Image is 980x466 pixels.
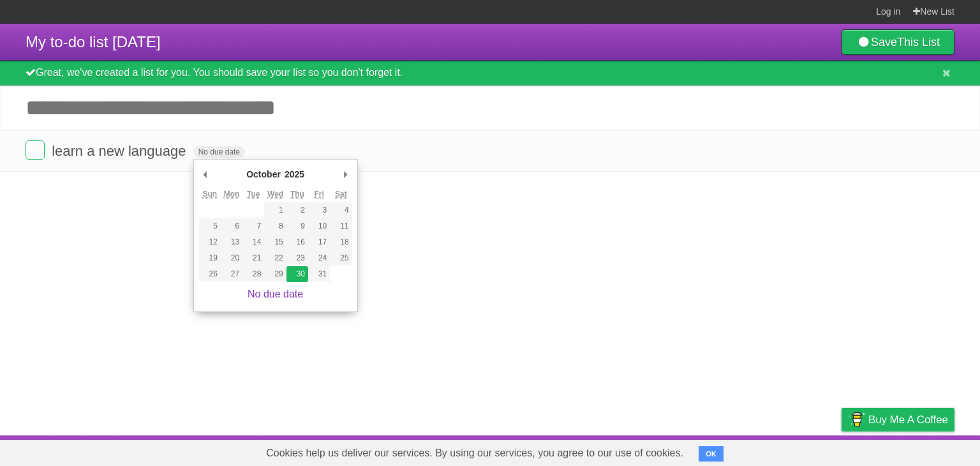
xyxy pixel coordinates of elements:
[286,250,308,266] button: 23
[26,140,45,160] label: Done
[248,289,303,299] a: No due date
[264,218,286,234] button: 8
[202,190,217,199] abbr: Sunday
[308,218,330,234] button: 10
[26,33,161,50] span: My to-do list [DATE]
[199,250,221,266] button: 19
[897,36,940,49] b: This List
[874,439,954,463] a: Suggest a feature
[242,266,264,282] button: 28
[330,202,352,218] button: 4
[244,165,283,184] div: October
[52,143,189,159] span: learn a new language
[267,190,283,199] abbr: Wednesday
[290,190,304,199] abbr: Thursday
[308,202,330,218] button: 3
[221,266,242,282] button: 27
[286,202,308,218] button: 2
[242,234,264,250] button: 14
[253,440,696,466] span: Cookies help us deliver our services. By using our services, you agree to our use of cookies.
[199,266,221,282] button: 26
[193,146,245,158] span: No due date
[221,250,242,266] button: 20
[242,250,264,266] button: 21
[286,266,308,282] button: 30
[283,165,306,184] div: 2025
[199,234,221,250] button: 12
[330,234,352,250] button: 18
[199,165,212,184] button: Previous Month
[242,218,264,234] button: 7
[714,439,766,463] a: Developers
[825,439,858,463] a: Privacy
[308,250,330,266] button: 24
[247,190,260,199] abbr: Tuesday
[868,409,948,431] span: Buy me a coffee
[308,234,330,250] button: 17
[308,266,330,282] button: 31
[264,202,286,218] button: 1
[330,218,352,234] button: 11
[221,218,242,234] button: 6
[314,190,323,199] abbr: Friday
[330,250,352,266] button: 25
[224,190,240,199] abbr: Monday
[264,250,286,266] button: 22
[848,409,865,430] img: Buy me a coffee
[335,190,347,199] abbr: Saturday
[842,408,954,432] a: Buy me a coffee
[264,266,286,282] button: 29
[286,234,308,250] button: 16
[264,234,286,250] button: 15
[782,439,810,463] a: Terms
[286,218,308,234] button: 9
[699,446,724,462] button: OK
[221,234,242,250] button: 13
[672,439,699,463] a: About
[842,29,954,55] a: SaveThis List
[199,218,221,234] button: 5
[339,165,352,184] button: Next Month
